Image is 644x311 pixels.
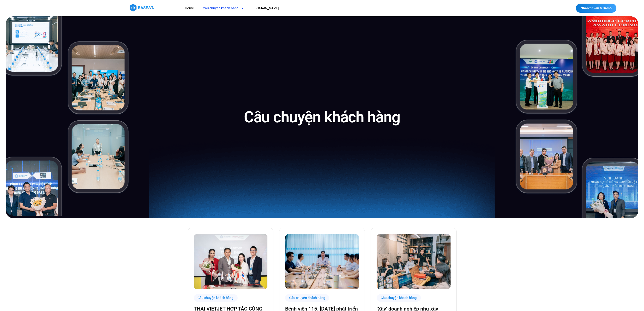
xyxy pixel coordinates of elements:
[181,4,367,13] nav: Menu
[194,294,238,302] div: Câu chuyện khách hàng
[576,4,616,13] a: Nhận tư vấn & Demo
[244,107,400,127] h1: Câu chuyện khách hàng
[181,4,197,13] a: Home
[285,294,329,302] div: Câu chuyện khách hàng
[199,4,248,13] a: Câu chuyện khách hàng
[250,4,283,13] a: [DOMAIN_NAME]
[581,6,612,10] span: Nhận tư vấn & Demo
[377,294,421,302] div: Câu chuyện khách hàng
